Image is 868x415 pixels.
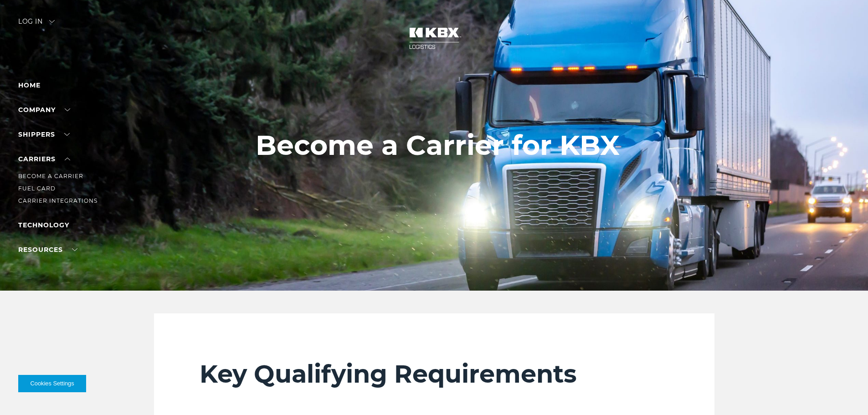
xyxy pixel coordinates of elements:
[200,359,669,389] h2: Key Qualifying Requirements
[18,185,56,192] a: Fuel Card
[18,81,41,89] a: Home
[49,20,55,23] img: arrow
[18,197,98,204] a: Carrier Integrations
[18,246,77,254] a: RESOURCES
[822,371,868,415] iframe: Chat Widget
[18,221,69,229] a: Technology
[18,375,86,392] button: Cookies Settings
[18,130,70,138] a: SHIPPERS
[18,106,70,114] a: Company
[18,173,83,179] a: Become a Carrier
[18,18,55,31] div: Log in
[18,155,70,163] a: Carriers
[256,130,620,161] h1: Become a Carrier for KBX
[400,18,468,58] img: kbx logo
